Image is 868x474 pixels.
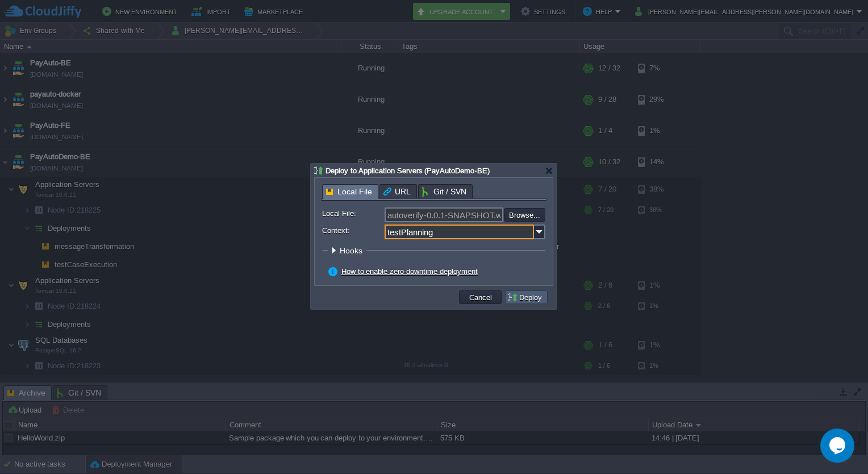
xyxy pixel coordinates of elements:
label: Context: [322,224,383,236]
iframe: chat widget [820,429,857,463]
label: Local File: [322,207,383,219]
span: Deploy to Application Servers (PayAutoDemo-BE) [325,167,490,175]
button: Deploy [507,292,545,302]
span: Git / SVN [422,185,466,198]
span: URL [383,185,411,198]
span: Local File [326,185,372,199]
button: Cancel [466,292,495,302]
span: Hooks [340,246,365,255]
a: How to enable zero-downtime deployment [341,267,478,276]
